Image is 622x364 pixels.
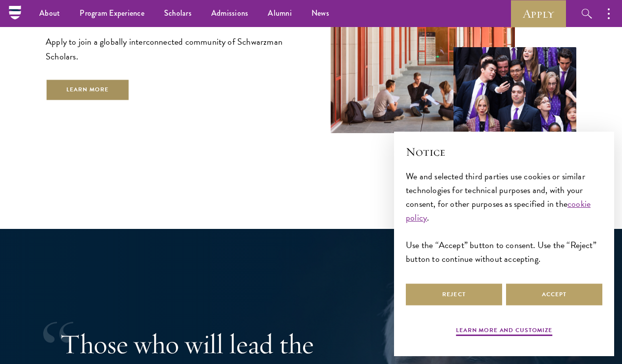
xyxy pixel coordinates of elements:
[406,169,602,266] div: We and selected third parties use cookies or similar technologies for technical purposes and, wit...
[406,283,502,306] button: Reject
[456,326,552,337] button: Learn more and customize
[46,34,291,64] p: Apply to join a globally interconnected community of Schwarzman Scholars.
[406,197,591,224] a: cookie policy
[46,79,130,101] a: Learn More
[406,143,602,160] h2: Notice
[506,283,602,306] button: Accept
